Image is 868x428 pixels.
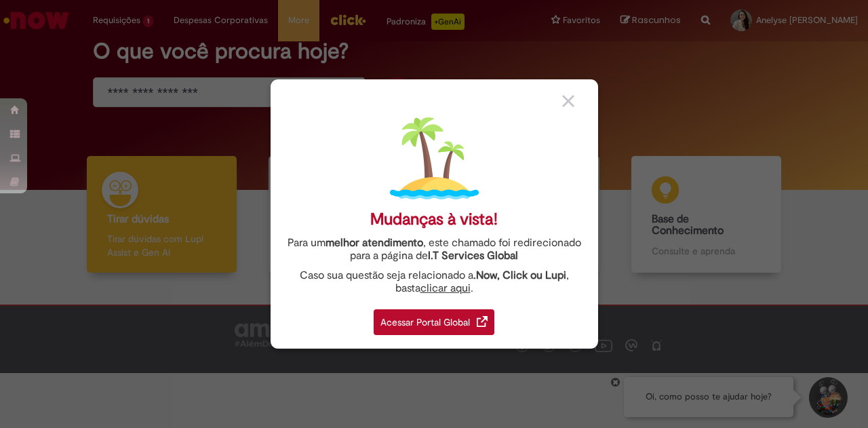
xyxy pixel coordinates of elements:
[374,309,494,335] div: Acessar Portal Global
[374,302,494,335] a: Acessar Portal Global
[420,274,471,295] a: clicar aqui
[390,114,479,203] img: island.png
[562,95,574,107] img: close_button_grey.png
[473,269,566,282] strong: .Now, Click ou Lupi
[370,210,498,229] div: Mudanças à vista!
[325,236,423,250] strong: melhor atendimento
[281,269,588,295] div: Caso sua questão seja relacionado a , basta .
[477,316,488,327] img: redirect_link.png
[428,241,518,262] a: I.T Services Global
[281,237,588,262] div: Para um , este chamado foi redirecionado para a página de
